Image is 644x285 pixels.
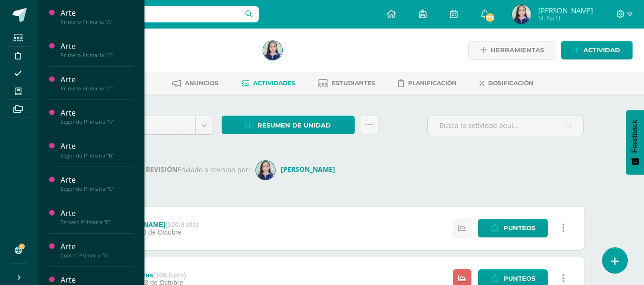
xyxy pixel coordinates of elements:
[398,76,457,91] a: Planificación
[488,79,533,87] span: Dosificación
[139,228,182,236] span: 10 de Octubre
[61,241,133,252] div: Arte
[99,116,214,134] a: Unidad 4
[61,118,133,125] div: Segundo Primaria "A"
[478,219,548,237] a: Punteos
[61,41,133,52] div: Arte
[631,119,639,153] span: Feedback
[468,41,556,59] a: Herramientas
[241,76,295,91] a: Actividades
[61,175,133,192] a: ArteSegundo Primaria "C"
[561,41,633,59] a: Actividad
[222,116,355,134] a: Resumen de unidad
[177,165,250,174] span: Enviado a revision por:
[61,74,133,85] div: Arte
[256,161,275,180] img: 2cc83b3f313b0c3b961db8611adff512.png
[480,76,533,91] a: Dosificación
[74,39,252,52] h1: Arte
[61,208,133,219] div: Arte
[61,52,133,59] div: Primero Primaria "B"
[626,110,644,175] button: Feedback - Mostrar encuesta
[491,41,544,59] span: Herramientas
[257,117,331,134] span: Resumen de unidad
[408,79,457,87] span: Planificación
[61,141,133,152] div: Arte
[61,74,133,92] a: ArtePrimero Primaria "C"
[61,108,133,125] a: ArteSegundo Primaria "A"
[281,165,335,174] strong: [PERSON_NAME]
[61,152,133,159] div: Segundo Primaria "B"
[256,165,339,174] a: [PERSON_NAME]
[61,175,133,186] div: Arte
[512,5,531,24] img: ca5a4eaf8577ec6eca99aea707ba97a8.png
[318,76,375,91] a: Estudiantes
[61,19,133,25] div: Primero Primaria "A"
[109,271,186,279] div: PMA Texturas
[61,41,133,59] a: ArtePrimero Primaria "B"
[61,219,133,226] div: Tercero Primaria "C"
[61,186,133,192] div: Segundo Primaria "C"
[74,52,252,61] div: Tercero Primaria 'C'
[485,12,495,23] span: 172
[109,221,198,228] div: [PERSON_NAME]
[503,219,535,237] span: Punteos
[428,116,583,135] input: Busca la actividad aquí...
[61,108,133,118] div: Arte
[583,41,620,59] span: Actividad
[61,208,133,226] a: ArteTercero Primaria "C"
[172,76,218,91] a: Anuncios
[61,8,133,19] div: Arte
[44,6,259,22] input: Busca un usuario...
[263,41,282,60] img: ca5a4eaf8577ec6eca99aea707ba97a8.png
[61,241,133,259] a: ArteCuarto Primaria "A"
[153,271,186,279] strong: (100.0 pts)
[332,79,375,87] span: Estudiantes
[61,141,133,158] a: ArteSegundo Primaria "B"
[61,252,133,259] div: Cuarto Primaria "A"
[538,14,593,22] span: Mi Perfil
[185,79,218,87] span: Anuncios
[61,85,133,92] div: Primero Primaria "C"
[106,116,188,134] span: Unidad 4
[253,79,295,87] span: Actividades
[538,6,593,15] span: [PERSON_NAME]
[165,221,198,228] strong: (100.0 pts)
[61,8,133,25] a: ArtePrimero Primaria "A"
